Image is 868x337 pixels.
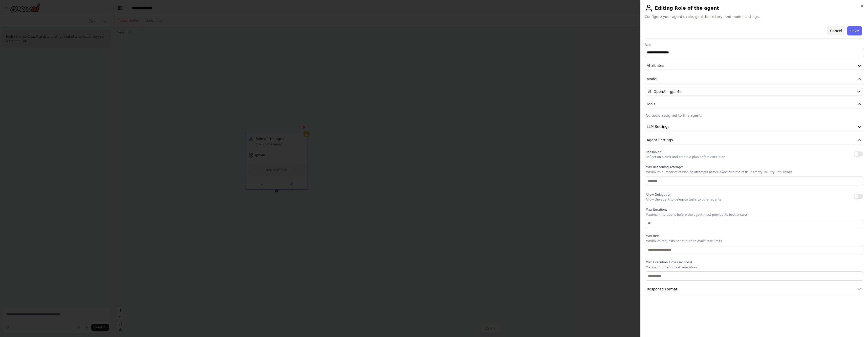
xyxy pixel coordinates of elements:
label: Max RPM [646,234,863,238]
button: Save [847,26,862,35]
h2: Editing Role of the agent [645,4,864,12]
p: No tools assigned to this agent. [646,113,863,118]
span: Allow Delegation [646,193,671,196]
span: Response Format [647,287,677,292]
span: OpenAI - gpt-4o [654,89,682,94]
p: Maximum requests per minute to avoid rate limits [646,239,863,243]
span: Tools [647,102,656,107]
label: Max Reasoning Attempts [646,165,863,169]
p: Allow the agent to delegate tasks to other agents [646,197,721,202]
p: Maximum time for task execution [646,265,863,269]
span: Reasoning [646,150,661,154]
label: Role [645,43,864,47]
label: Max Execution Time (seconds) [646,260,863,264]
button: Attributes [645,61,864,70]
button: Cancel [827,26,845,35]
button: Agent Settings [645,135,864,145]
button: Tools [645,100,864,109]
button: Response Format [645,285,864,294]
span: Configure your agent's role, goal, backstory, and model settings. [645,14,864,19]
span: Agent Settings [647,137,673,143]
button: OpenAI - gpt-4o [646,88,863,95]
label: Max Iterations [646,208,863,212]
span: Attributes [647,63,664,68]
p: Maximum iterations before the agent must provide its best answer [646,213,863,217]
span: LLM Settings [647,124,669,129]
span: Model [647,76,657,82]
button: LLM Settings [645,122,864,131]
p: Reflect on a task and create a plan before execution [646,155,725,159]
button: Model [645,74,864,84]
p: Maximum number of reasoning attempts before executing the task. If empty, will try until ready. [646,170,863,174]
